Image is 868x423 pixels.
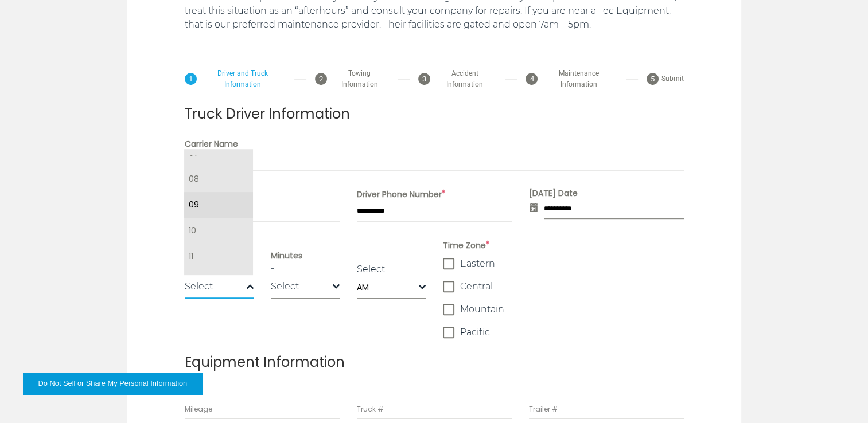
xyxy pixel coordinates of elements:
span: Select [185,275,247,298]
span: Maintenance Information [540,68,617,90]
label: Pacific [443,327,684,338]
span: Pacific [460,327,490,338]
h2: Truck Driver Information [185,107,684,121]
span: AM [357,276,426,299]
span: Time Zone [443,238,684,252]
li: 08 [184,166,253,192]
span: Select [271,275,333,298]
label: Eastern [443,258,684,269]
li: 11 [184,244,253,269]
li: 09 [184,192,253,218]
label: Central [443,281,684,292]
span: Central [460,281,493,292]
span: Mountain [460,304,504,315]
span: Eastern [460,258,495,269]
span: Select [271,281,299,292]
div: Pagination [185,68,684,90]
label: Mountain [443,304,684,315]
span: Select [271,275,340,299]
a: - [271,263,274,273]
h2: Equipment Information [185,355,684,369]
span: AM [357,276,419,298]
span: Towing Information [330,68,389,90]
a: Select [357,264,385,275]
span: Submit [661,73,684,84]
span: Select [185,281,213,292]
span: Select [185,275,254,299]
span: Accident Information [433,68,497,90]
label: Minutes [271,250,340,261]
li: 10 [184,218,253,244]
button: Do Not Sell or Share My Personal Information [23,373,203,394]
label: Time [185,238,426,250]
span: Driver and Truck Information [200,68,286,90]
